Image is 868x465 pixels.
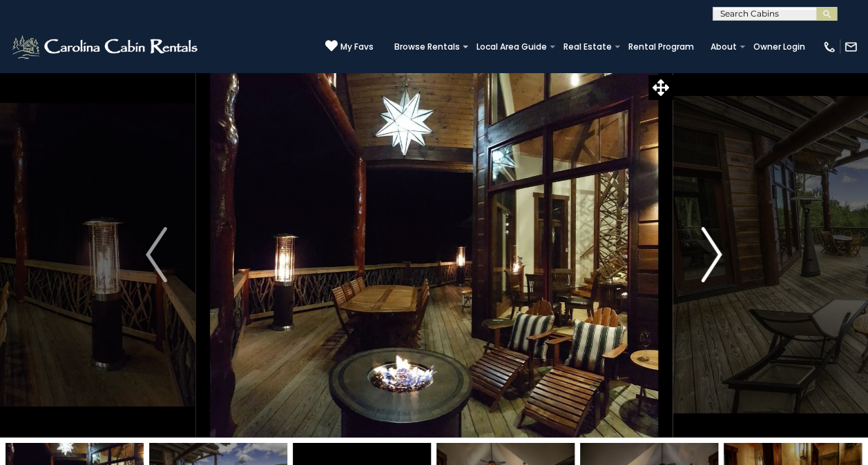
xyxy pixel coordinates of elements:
[325,39,374,54] a: My Favs
[704,37,744,57] a: About
[844,40,858,54] img: mail-regular-white.png
[822,40,836,54] img: phone-regular-white.png
[746,37,812,57] a: Owner Login
[387,37,467,57] a: Browse Rentals
[146,227,166,282] img: arrow
[470,37,554,57] a: Local Area Guide
[701,227,722,282] img: arrow
[10,33,202,61] img: White-1-2.png
[117,72,195,437] button: Previous
[621,37,701,57] a: Rental Program
[557,37,619,57] a: Real Estate
[673,72,750,437] button: Next
[340,41,374,53] span: My Favs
